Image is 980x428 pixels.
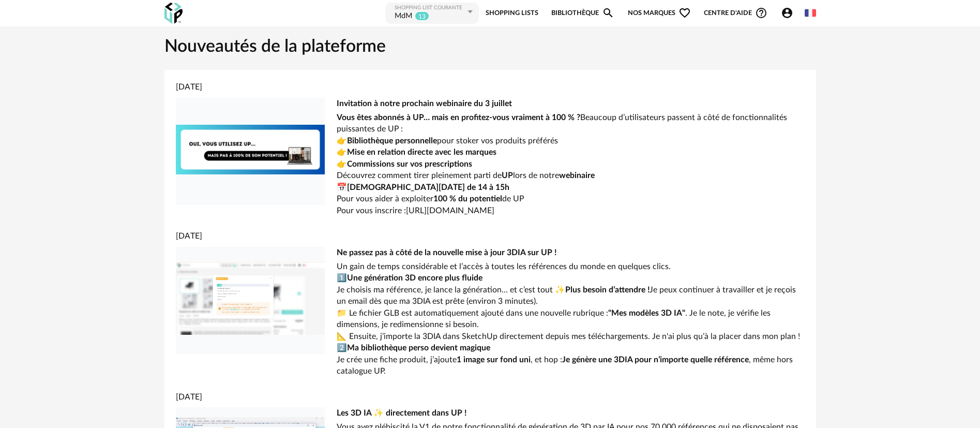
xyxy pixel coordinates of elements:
[337,98,805,110] div: Invitation à notre prochain webinaire du 3 juillet
[337,158,805,170] p: 👉
[755,7,767,19] span: Help Circle Outline icon
[679,7,691,19] span: Heart Outline icon
[337,284,805,307] p: Je choisis ma référence, je lance la génération… et c’est tout ✨ Je peux continuer à travailler e...
[176,230,804,242] div: [DATE]
[337,307,805,331] p: 📁 Le fichier GLB est automatiquement ajouté dans une nouvelle rubrique : . Je le note, je vérifie...
[486,2,538,25] a: Shopping Lists
[559,171,595,180] strong: webinaire
[337,331,805,343] p: 📐 Ensuite, j’importe la 3DIA dans SketchUp directement depuis mes téléchargements. Je n'ai plus q...
[347,183,509,191] strong: [DEMOGRAPHIC_DATA][DATE] de 14 à 15h
[337,193,805,205] p: Pour vous aider à exploiter de UP
[337,112,805,135] p: Beaucoup d’utilisateurs passent à côté de fonctionnalités puissantes de UP :
[337,272,805,284] p: 1️⃣
[781,7,798,19] span: Account Circle icon
[347,137,437,145] strong: Bibliothèque personnelle
[704,7,767,19] span: Centre d'aideHelp Circle Outline icon
[164,3,183,24] img: OXP
[337,146,805,158] p: 👉
[565,286,650,294] strong: Plus besoin d’attendre !
[347,148,496,156] strong: Mise en relation directe avec les marques
[608,309,685,317] strong: "Mes modèles 3D IA"
[337,113,580,122] strong: Vous êtes abonnés à UP… mais en profitez-vous vraiment à 100 % ?
[337,135,805,147] p: 👉 pour stoker vos produits préférés
[457,356,531,364] strong: 1 image sur fond uni
[781,7,793,19] span: Account Circle icon
[337,261,805,273] p: Un gain de temps considérable et l’accès à toutes les références du monde en quelques clics.
[628,2,691,25] span: Nos marques
[176,81,804,93] div: [DATE]
[562,356,749,364] strong: Je génère une 3DIA pour n’importe quelle référence
[176,391,804,403] div: [DATE]
[406,206,494,215] a: [URL][DOMAIN_NAME]
[347,160,472,168] strong: Commissions sur vos prescriptions
[602,7,614,19] span: Magnify icon
[337,247,805,259] div: Ne passez pas à côté de la nouvelle mise à jour 3DIA sur UP !
[502,171,513,180] strong: UP
[415,11,429,21] sup: 13
[395,5,465,11] div: Shopping List courante
[337,407,805,419] div: Les 3D IA ✨ directement dans UP !
[395,11,412,22] div: MdM
[433,195,502,203] strong: 100 % du potentiel
[337,354,805,377] p: Je crée une fiche produit, j’ajoute , et hop : , même hors catalogue UP.
[164,36,816,58] h1: Nouveautés de la plateforme
[347,274,483,282] strong: Une génération 3D encore plus fluide
[337,170,805,182] p: Découvrez comment tirer pleinement parti de lors de notre
[337,342,805,354] p: 2️⃣
[337,182,805,194] p: 📅
[805,7,816,19] img: fr
[347,344,490,352] strong: Ma bibliothèque perso devient magique
[551,2,614,25] a: BibliothèqueMagnify icon
[337,205,805,217] p: Pour vous inscrire :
